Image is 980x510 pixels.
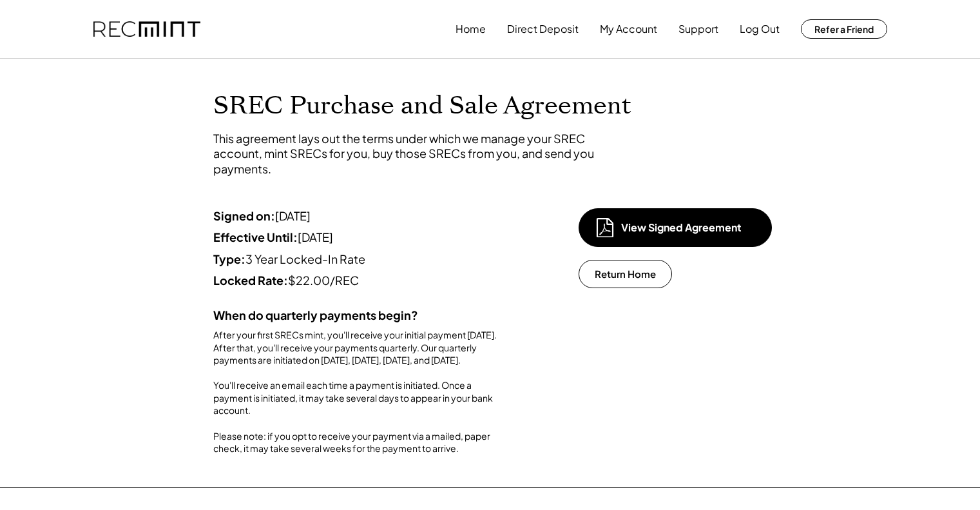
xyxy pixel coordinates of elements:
div: $22.00/REC [213,273,503,288]
img: recmint-logotype%403x.png [93,21,200,37]
div: View Signed Agreement [621,221,750,235]
strong: Signed on: [213,208,275,223]
button: Refer a Friend [801,19,887,39]
strong: Effective Until: [213,230,298,244]
strong: Locked Rate: [213,273,288,288]
button: Return Home [579,260,672,288]
div: [DATE] [213,208,503,223]
h1: SREC Purchase and Sale Agreement [213,91,767,121]
div: 3 Year Locked-In Rate [213,251,503,266]
button: Home [456,16,486,42]
button: My Account [600,16,657,42]
button: Support [678,16,718,42]
div: This agreement lays out the terms under which we manage your SREC account, mint SRECs for you, bu... [213,131,600,176]
strong: When do quarterly payments begin? [213,308,418,322]
div: After your first SRECs mint, you'll receive your initial payment [DATE]. After that, you'll recei... [213,329,503,455]
button: Log Out [740,16,780,42]
button: Direct Deposit [507,16,579,42]
strong: Type: [213,251,245,266]
div: [DATE] [213,230,503,244]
